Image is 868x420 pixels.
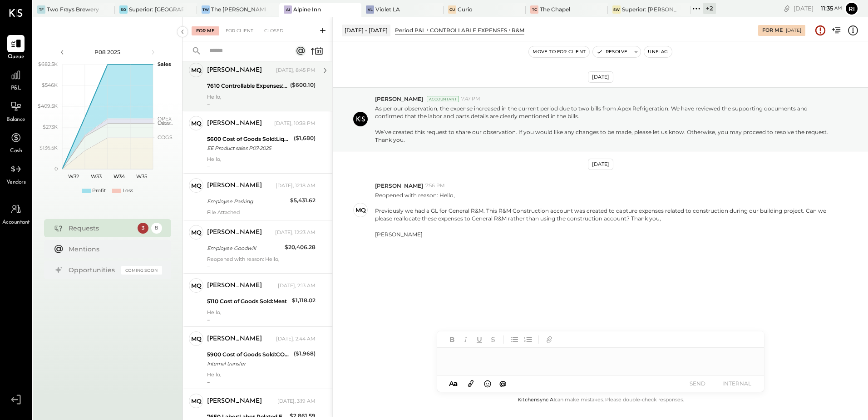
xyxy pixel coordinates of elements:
[366,5,374,14] div: VL
[11,85,21,93] span: P&L
[680,377,716,390] button: SEND
[530,5,538,14] div: TC
[211,5,266,13] div: The [PERSON_NAME]
[622,5,676,13] div: Superior: [PERSON_NAME]
[703,3,716,14] div: + 2
[355,206,366,215] div: MQ
[191,335,202,343] div: MQ
[375,230,837,238] div: [PERSON_NAME]
[461,95,480,103] span: 7:47 PM
[0,35,31,61] a: Queue
[207,156,316,169] div: Hello,
[278,282,316,290] div: [DATE], 2:13 AM
[43,124,58,130] text: $273K
[487,334,499,345] button: Strikethrough
[207,371,316,384] div: Hello,
[395,26,425,34] div: Period P&L
[543,334,555,345] button: Add URL
[221,26,258,35] div: For Client
[276,182,316,190] div: [DATE], 12:18 AM
[786,27,801,34] div: [DATE]
[529,46,589,57] button: Move to for client
[6,116,25,124] span: Balance
[207,228,262,237] div: [PERSON_NAME]
[158,115,172,122] text: OPEX
[275,229,316,236] div: [DATE], 12:23 AM
[588,71,613,83] div: [DATE]
[285,243,316,252] div: $20,406.28
[290,196,316,205] div: $5,431.62
[762,27,783,34] div: For Me
[644,46,671,57] button: Unflag
[207,209,316,215] div: File Attached
[39,145,58,151] text: $136.5K
[497,378,509,389] button: @
[277,398,316,405] div: [DATE], 3:19 AM
[293,5,321,13] div: Alpine Inn
[191,181,202,190] div: MQ
[207,119,262,128] div: [PERSON_NAME]
[2,219,30,227] span: Accountant
[6,179,26,187] span: Vendors
[290,80,316,90] div: ($600.10)
[276,335,316,343] div: [DATE], 2:44 AM
[522,334,534,345] button: Ordered List
[207,359,291,368] div: Internal transfer
[207,144,291,153] div: EE Product sales P07-2025
[191,119,202,128] div: MQ
[719,377,755,390] button: INTERNAL
[69,245,158,254] div: Mentions
[42,82,58,88] text: $546K
[294,349,316,358] div: ($1,968)
[207,350,291,359] div: 5900 Cost of Goods Sold:COGS, Merchandise
[460,334,472,345] button: Italic
[207,397,262,406] div: [PERSON_NAME]
[191,66,202,75] div: MQ
[207,297,289,306] div: 5110 Cost of Goods Sold:Meat
[158,120,171,126] text: Labor
[129,5,183,13] div: Superior: [GEOGRAPHIC_DATA]
[375,191,837,238] p: Reopened with reason: Hello,
[207,66,262,75] div: [PERSON_NAME]
[92,187,106,195] div: Profit
[375,105,837,144] p: As per our observation, the expense increased in the current period due to two bills from Apex Re...
[38,103,58,109] text: $409.5K
[458,5,473,13] div: Curio
[151,223,162,234] div: 8
[342,25,390,36] div: [DATE] - [DATE]
[191,281,202,290] div: MQ
[207,181,262,190] div: [PERSON_NAME]
[158,134,173,140] text: COGS
[202,5,210,14] div: TW
[69,224,133,233] div: Requests
[0,98,31,124] a: Balance
[454,379,458,388] span: a
[276,67,316,74] div: [DATE], 8:45 PM
[375,207,837,222] div: Previously we had a GL for General R&M. This R&M Construction account was created to capture expe...
[207,94,316,106] div: Hello,
[207,81,287,90] div: 7610 Controllable Expenses:Meals Research
[192,26,219,35] div: For Me
[69,48,146,56] div: P08 2025
[294,134,316,143] div: ($1,680)
[375,95,423,103] span: [PERSON_NAME]
[69,265,117,275] div: Opportunities
[207,281,262,290] div: [PERSON_NAME]
[427,96,459,102] div: Accountant
[0,129,31,155] a: Cash
[191,228,202,237] div: MQ
[588,159,613,170] div: [DATE]
[38,61,58,67] text: $682.5K
[136,173,147,180] text: W35
[794,4,842,13] div: [DATE]
[37,5,45,14] div: TF
[121,266,162,275] div: Coming Soon
[10,147,22,155] span: Cash
[260,26,288,35] div: Closed
[375,182,423,190] span: [PERSON_NAME]
[448,5,456,14] div: Cu
[473,334,485,345] button: Underline
[782,4,791,13] div: copy link
[375,5,400,13] div: Violet LA
[508,334,520,345] button: Unordered List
